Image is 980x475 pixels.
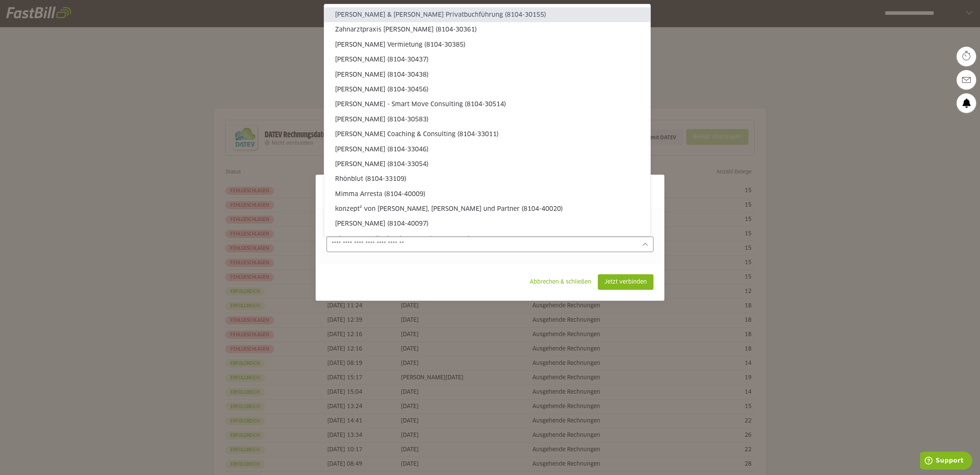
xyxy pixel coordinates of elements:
[324,157,650,172] sl-option: [PERSON_NAME] (8104-33054)
[324,37,650,52] sl-option: [PERSON_NAME] Vermietung (8104-30385)
[324,231,650,246] sl-option: pbc Kommunikationsberatung (8104-40128)
[324,172,650,186] sl-option: Rhönblut (8104-33109)
[324,97,650,112] sl-option: [PERSON_NAME] - Smart Move Consulting (8104-30514)
[324,52,650,67] sl-option: [PERSON_NAME] (8104-30437)
[324,216,650,231] sl-option: [PERSON_NAME] (8104-40097)
[324,127,650,142] sl-option: [PERSON_NAME] Coaching & Consulting (8104-33011)
[920,452,972,471] iframe: Öffnet ein Widget, in dem Sie weitere Informationen finden
[324,22,650,37] sl-option: Zahnarztpraxis [PERSON_NAME] (8104-30361)
[324,142,650,157] sl-option: [PERSON_NAME] (8104-33046)
[523,274,598,290] sl-button: Abbrechen & schließen
[324,67,650,82] sl-option: [PERSON_NAME] (8104-30438)
[324,7,650,22] sl-option: [PERSON_NAME] & [PERSON_NAME] Privatbuchführung (8104-30155)
[324,82,650,97] sl-option: [PERSON_NAME] (8104-30456)
[324,187,650,202] sl-option: Mimma Arresta (8104-40009)
[324,202,650,216] sl-option: konzept² von [PERSON_NAME], [PERSON_NAME] und Partner (8104-40020)
[598,274,653,290] sl-button: Jetzt verbinden
[324,112,650,127] sl-option: [PERSON_NAME] (8104-30583)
